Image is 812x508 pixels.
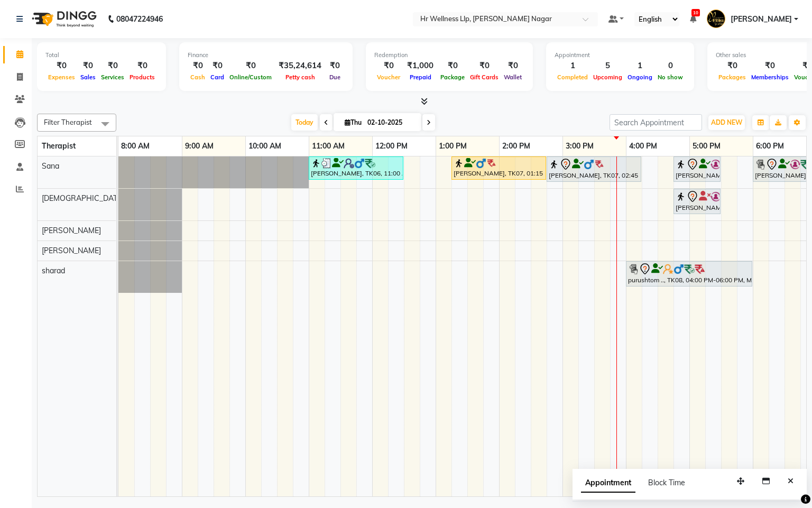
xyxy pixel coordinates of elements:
span: sharad [42,266,65,275]
div: ₹0 [98,60,127,72]
a: 10 [690,14,696,24]
div: [PERSON_NAME] ., TK01, 04:45 PM-05:30 PM, Massage 30 Min [675,190,719,213]
a: 12:00 PM [373,138,410,154]
span: Gift Cards [467,73,501,81]
div: [PERSON_NAME], TK07, 01:15 PM-02:45 PM, Massage 60 Min [453,158,545,178]
a: 11:00 AM [309,138,347,154]
img: logo [27,4,99,34]
span: Package [438,73,467,81]
span: Packages [716,73,749,81]
a: 3:00 PM [563,138,596,154]
div: ₹0 [208,60,227,72]
a: 9:00 AM [182,138,216,154]
div: ₹0 [188,60,208,72]
span: Therapist [42,141,76,151]
div: ₹0 [501,60,524,72]
span: Due [327,73,343,81]
span: [PERSON_NAME] [731,14,792,25]
span: Cash [188,73,208,81]
div: ₹1,000 [403,60,438,72]
span: Memberships [749,73,791,81]
div: ₹0 [45,60,78,72]
span: Card [208,73,227,81]
span: 10 [691,9,700,16]
input: Search Appointment [610,114,702,131]
span: [PERSON_NAME] [42,246,101,255]
div: Appointment [555,51,686,60]
span: No show [655,73,686,81]
span: Products [127,73,158,81]
span: Prepaid [407,73,434,81]
span: Thu [342,118,364,126]
span: Services [98,73,127,81]
div: ₹0 [326,60,344,72]
span: Block Time [648,478,685,487]
div: 5 [590,60,625,72]
div: ₹0 [374,60,403,72]
span: Wallet [501,73,524,81]
a: 2:00 PM [500,138,533,154]
span: ADD NEW [711,118,742,126]
div: Total [45,51,158,60]
a: 8:00 AM [118,138,152,154]
div: ₹0 [749,60,791,72]
div: ₹0 [78,60,98,72]
div: Redemption [374,51,524,60]
div: 1 [555,60,590,72]
div: ₹0 [467,60,501,72]
span: Filter Therapist [44,118,92,126]
a: 10:00 AM [246,138,284,154]
input: 2025-10-02 [364,115,417,131]
span: Expenses [45,73,78,81]
div: Finance [188,51,344,60]
div: [PERSON_NAME] ., TK01, 04:45 PM-05:30 PM, Massage 30 Min [675,158,719,180]
span: Ongoing [625,73,655,81]
img: Monali [707,10,725,28]
span: Sana [42,161,59,171]
div: [PERSON_NAME], TK06, 11:00 AM-12:30 PM, Massage 60 Min [310,158,402,178]
button: ADD NEW [708,115,745,130]
div: 1 [625,60,655,72]
span: Completed [555,73,590,81]
div: ₹0 [127,60,158,72]
div: ₹35,24,614 [274,60,326,72]
div: purushtom .., TK08, 04:00 PM-06:00 PM, Massage 90 Min [627,263,751,285]
a: 1:00 PM [436,138,469,154]
div: ₹0 [716,60,749,72]
a: 6:00 PM [753,138,787,154]
span: Appointment [581,474,635,493]
a: 5:00 PM [690,138,723,154]
button: Close [783,473,798,489]
a: 4:00 PM [626,138,660,154]
b: 08047224946 [116,4,163,34]
span: Sales [78,73,98,81]
div: [PERSON_NAME], TK07, 02:45 PM-04:15 PM, Massage 60 Min [548,158,640,180]
div: 0 [655,60,686,72]
span: Voucher [374,73,403,81]
span: Today [291,114,318,131]
div: ₹0 [438,60,467,72]
div: ₹0 [227,60,274,72]
span: Upcoming [590,73,625,81]
span: Petty cash [283,73,318,81]
span: Online/Custom [227,73,274,81]
span: [DEMOGRAPHIC_DATA] [42,193,124,203]
span: [PERSON_NAME] [42,226,101,235]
